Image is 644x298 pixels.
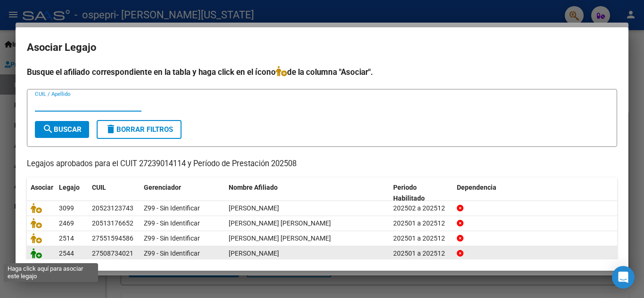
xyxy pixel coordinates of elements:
[92,248,133,259] div: 27508734021
[88,177,140,209] datatable-header-cell: CUIL
[92,203,133,214] div: 20523123743
[92,184,106,191] span: CUIL
[59,250,74,257] span: 2544
[229,184,278,191] span: Nombre Afiliado
[389,177,453,209] datatable-header-cell: Periodo Habilitado
[229,234,331,242] span: AGUILAR NICOLETTA FRANCHESCA ANTONINA
[59,234,74,242] span: 2514
[59,204,74,212] span: 3099
[105,123,116,135] mat-icon: delete
[393,203,449,214] div: 202502 a 202512
[59,219,74,227] span: 2469
[144,219,200,227] span: Z99 - Sin Identificar
[144,204,200,212] span: Z99 - Sin Identificar
[612,266,635,289] div: Open Intercom Messenger
[92,218,133,229] div: 20513176652
[59,184,80,191] span: Legajo
[393,218,449,229] div: 202501 a 202512
[393,233,449,244] div: 202501 a 202512
[27,39,617,56] h2: Asociar Legajo
[225,177,389,209] datatable-header-cell: Nombre Afiliado
[31,184,53,191] span: Asociar
[27,66,617,78] h4: Busque el afiliado correspondiente en la tabla y haga click en el ícono de la columna "Asociar".
[229,219,331,227] span: FREI CARMONA BENJAMIN JUAN CRUZ
[144,234,200,242] span: Z99 - Sin Identificar
[144,184,181,191] span: Gerenciador
[27,177,55,209] datatable-header-cell: Asociar
[42,125,82,134] span: Buscar
[144,250,200,257] span: Z99 - Sin Identificar
[229,250,279,257] span: CAMPOS AGOSTINA LUNALEN
[92,233,133,244] div: 27551594586
[393,248,449,259] div: 202501 a 202512
[35,121,89,138] button: Buscar
[453,177,618,209] datatable-header-cell: Dependencia
[55,177,88,209] datatable-header-cell: Legajo
[229,204,279,212] span: BRICEÑO FERNANDEZ GENARO YATEL
[97,120,182,139] button: Borrar Filtros
[140,177,225,209] datatable-header-cell: Gerenciador
[27,158,617,170] p: Legajos aprobados para el CUIT 27239014114 y Período de Prestación 202508
[457,184,496,191] span: Dependencia
[393,184,425,202] span: Periodo Habilitado
[42,123,54,135] mat-icon: search
[105,125,173,134] span: Borrar Filtros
